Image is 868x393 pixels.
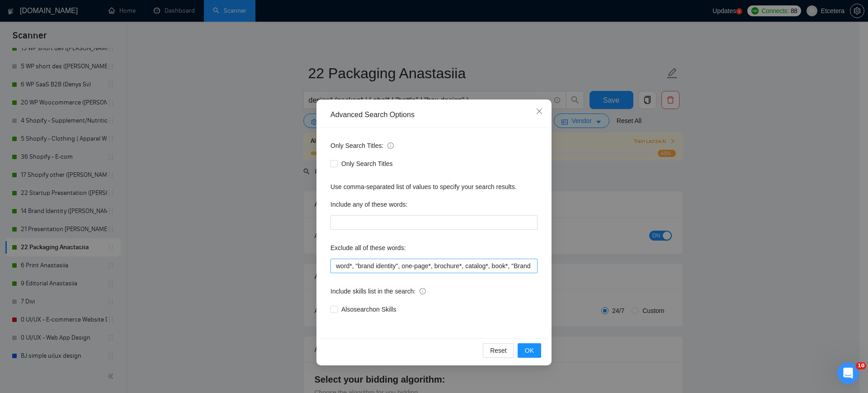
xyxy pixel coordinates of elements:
[837,362,859,384] iframe: Intercom live chat
[330,110,538,120] div: Advanced Search Options
[536,108,543,115] span: close
[338,159,396,169] span: Only Search Titles
[330,141,394,151] span: Only Search Titles:
[525,346,534,355] span: OK
[330,286,426,296] span: Include skills list in the search:
[330,197,407,212] label: Include any of these words:
[338,304,400,314] span: Also search on Skills
[330,241,406,255] label: Exclude all of these words:
[420,288,426,294] span: info-circle
[527,99,552,124] button: Close
[387,142,394,149] span: info-circle
[483,343,514,358] button: Reset
[330,182,538,192] div: Use comma-separated list of values to specify your search results.
[490,346,507,355] span: Reset
[518,343,541,358] button: OK
[856,362,866,369] span: 10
